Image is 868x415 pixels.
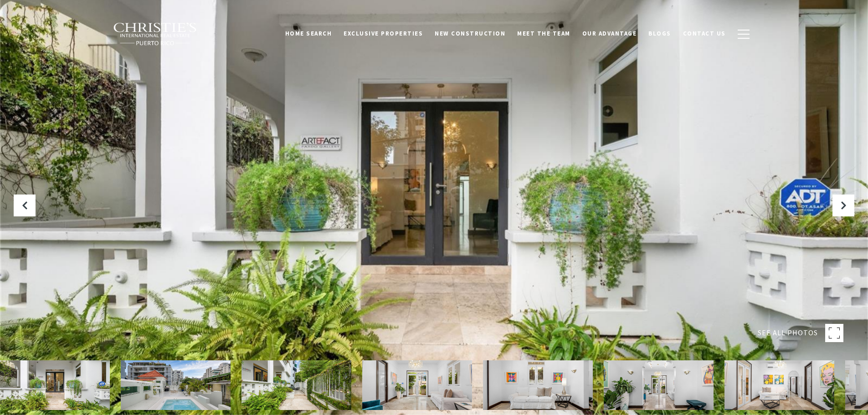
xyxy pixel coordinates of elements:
img: 1308 WILSON AVE [121,360,231,410]
span: SEE ALL PHOTOS [758,327,818,339]
a: Our Advantage [576,25,643,42]
img: 1308 WILSON AVE [724,360,834,410]
img: 1308 WILSON AVE [241,360,351,410]
span: New Construction [435,30,505,37]
span: Contact Us [683,30,726,37]
span: Our Advantage [582,30,637,37]
a: Home Search [279,25,338,42]
span: Blogs [648,30,671,37]
img: 1308 WILSON AVE [483,360,593,410]
a: New Construction [429,25,511,42]
span: Exclusive Properties [344,30,423,37]
img: 1308 WILSON AVE [362,360,472,410]
a: Blogs [642,25,677,42]
img: Christie's International Real Estate black text logo [113,22,198,46]
a: Exclusive Properties [338,25,429,42]
img: 1308 WILSON AVE [604,360,714,410]
a: Meet the Team [511,25,576,42]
